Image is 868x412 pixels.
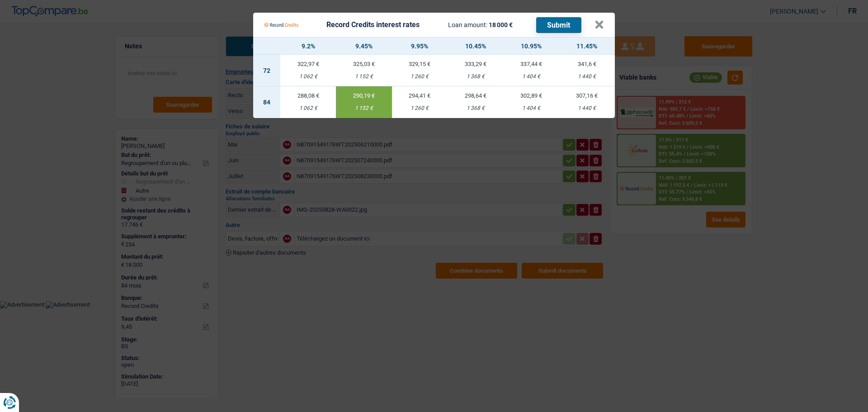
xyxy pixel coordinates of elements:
[392,74,448,80] div: 1 260 €
[503,105,559,111] div: 1 404 €
[326,21,420,28] div: Record Credits interest rates
[489,21,513,28] span: 18 000 €
[536,17,581,33] button: Submit
[253,55,280,86] td: 72
[448,105,503,111] div: 1 368 €
[336,105,392,111] div: 1 152 €
[392,93,448,99] div: 294,41 €
[503,38,559,55] th: 10.95%
[503,93,559,99] div: 302,89 €
[559,61,615,67] div: 341,6 €
[448,61,503,67] div: 333,29 €
[503,61,559,67] div: 337,44 €
[280,38,336,55] th: 9.2%
[559,93,615,99] div: 307,16 €
[280,93,336,99] div: 288,08 €
[559,38,615,55] th: 11.45%
[280,74,336,80] div: 1 062 €
[392,38,448,55] th: 9.95%
[336,61,392,67] div: 325,03 €
[336,93,392,99] div: 290,19 €
[280,61,336,67] div: 322,97 €
[503,74,559,80] div: 1 404 €
[448,93,503,99] div: 298,64 €
[336,74,392,80] div: 1 152 €
[448,38,503,55] th: 10.45%
[448,21,487,28] span: Loan amount:
[448,74,503,80] div: 1 368 €
[280,105,336,111] div: 1 062 €
[336,38,392,55] th: 9.45%
[253,86,280,118] td: 84
[594,20,604,29] button: ×
[264,16,298,33] img: Record Credits
[559,74,615,80] div: 1 440 €
[392,61,448,67] div: 329,15 €
[559,105,615,111] div: 1 440 €
[392,105,448,111] div: 1 260 €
